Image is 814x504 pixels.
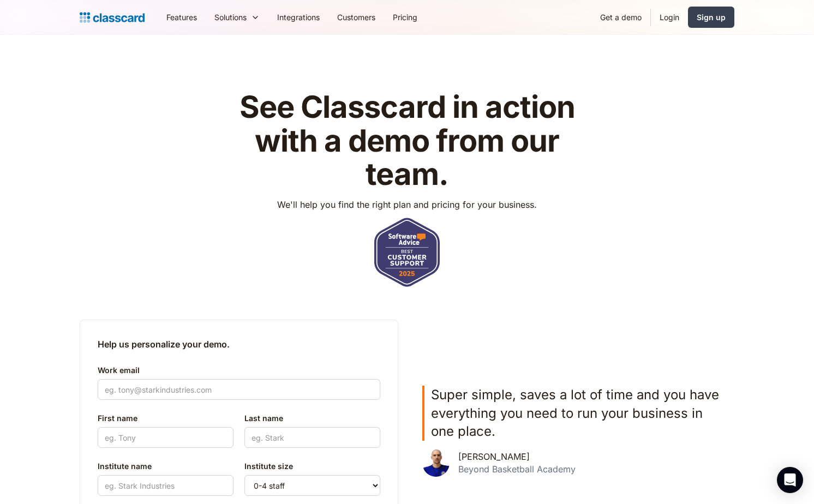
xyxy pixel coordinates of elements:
a: home [80,10,145,25]
label: Institute name [98,460,234,473]
div: 2 of 5 [422,386,728,494]
strong: See Classcard in action with a demo from our team. [240,88,575,193]
a: Integrations [268,5,328,29]
h2: Help us personalize your demo. [98,338,380,351]
input: eg. Tony [98,427,234,448]
a: Sign up [688,7,734,28]
input: eg. Stark Industries [98,475,234,496]
div: [PERSON_NAME] [458,452,530,462]
a: Features [158,5,206,29]
div: Sign up [697,11,726,23]
div: Open Intercom Messenger [777,467,803,493]
a: Pricing [384,5,426,29]
a: Login [651,5,688,29]
div: Solutions [214,11,247,23]
div: Solutions [206,5,268,29]
label: First name [98,412,234,425]
input: eg. Stark [244,427,380,448]
label: Last name [244,412,380,425]
p: We'll help you find the right plan and pricing for your business. [277,198,537,211]
p: Super simple, saves a lot of time and you have everything you need to run your business in one pl... [431,386,728,441]
a: Customers [328,5,384,29]
a: Get a demo [591,5,650,29]
div: Beyond Basketball Academy [458,464,576,475]
label: Institute size [244,460,380,473]
input: eg. tony@starkindustries.com [98,379,380,400]
label: Work email [98,364,380,377]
